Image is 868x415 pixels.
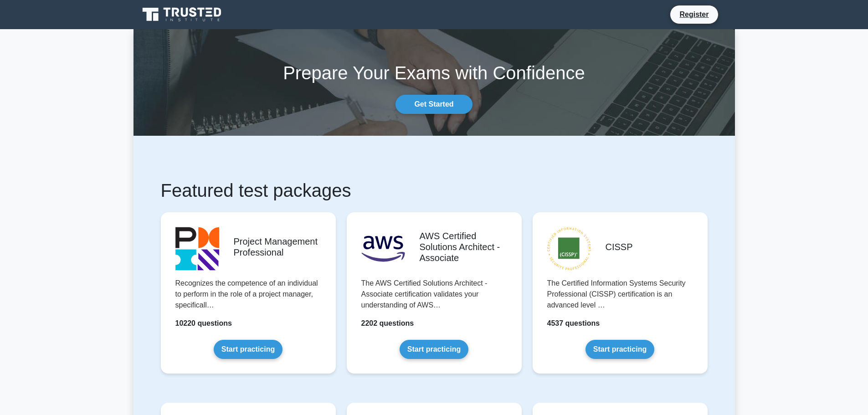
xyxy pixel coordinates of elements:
a: Start practicing [400,340,468,359]
a: Register [674,9,714,20]
a: Get Started [395,95,472,114]
h1: Featured test packages [161,179,708,201]
a: Start practicing [214,340,282,359]
h1: Prepare Your Exams with Confidence [134,62,735,84]
a: Start practicing [586,340,654,359]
